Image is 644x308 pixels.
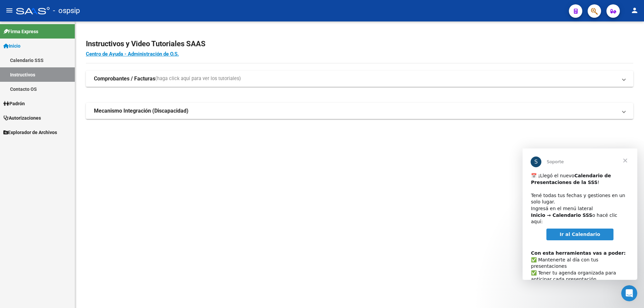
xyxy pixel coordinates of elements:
[3,100,25,107] span: Padrón
[86,38,633,50] h2: Instructivos y Video Tutoriales SAAS
[155,75,241,82] span: (haga click aquí para ver los tutoriales)
[53,3,80,18] span: - ospsip
[8,95,106,180] div: ​✅ Mantenerte al día con tus presentaciones ✅ Tener tu agenda organizada para anticipar cada pres...
[621,285,637,301] iframe: Intercom live chat
[94,107,189,115] strong: Mecanismo Integración (Discapacidad)
[631,6,639,14] mat-icon: person
[3,42,20,50] span: Inicio
[86,51,179,57] a: Centro de Ayuda - Administración de O.S.
[8,102,103,107] b: Con esta herramientas vas a poder:
[86,71,633,87] mat-expansion-panel-header: Comprobantes / Facturas(haga click aquí para ver los tutoriales)
[94,75,155,82] strong: Comprobantes / Facturas
[5,6,13,14] mat-icon: menu
[523,148,637,280] iframe: Intercom live chat mensaje
[3,28,38,35] span: Firma Express
[3,129,57,136] span: Explorador de Archivos
[86,103,633,119] mat-expansion-panel-header: Mecanismo Integración (Discapacidad)
[3,114,41,122] span: Autorizaciones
